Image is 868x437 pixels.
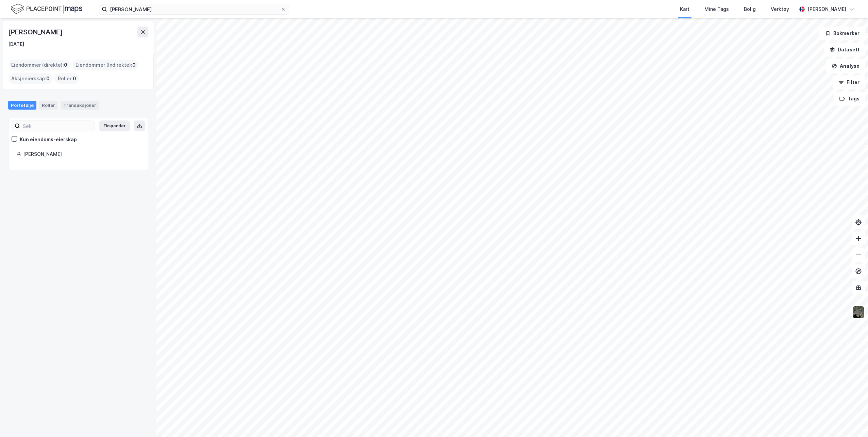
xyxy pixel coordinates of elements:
div: Bolig [744,5,756,13]
button: Datasett [824,43,865,56]
div: Mine Tags [704,5,729,13]
div: Aksjeeierskap : [9,73,52,84]
div: Kun eiendoms-eierskap [20,135,77,144]
div: Roller [39,101,58,110]
div: [PERSON_NAME] [807,5,846,13]
button: Bokmerker [819,27,865,40]
div: Eiendommer (Indirekte) : [73,60,138,70]
div: Portefølje [8,101,36,110]
div: Kart [680,5,689,13]
button: Ekspander [99,120,130,131]
span: 0 [64,61,67,69]
button: Tags [834,92,865,106]
span: 0 [73,75,76,83]
div: Roller : [55,73,79,84]
input: Søk på adresse, matrikkel, gårdeiere, leietakere eller personer [107,4,281,14]
iframe: Chat Widget [834,404,868,437]
button: Filter [833,76,865,89]
div: [PERSON_NAME] [23,150,140,158]
div: Verktøy [771,5,789,13]
div: Eiendommer (direkte) : [9,60,70,70]
span: 0 [132,61,136,69]
button: Analyse [826,59,865,73]
div: Transaksjoner [61,101,99,110]
input: Søk [20,121,95,131]
div: [PERSON_NAME] [8,27,64,37]
div: [DATE] [8,40,24,48]
span: 0 [46,75,50,83]
img: logo.f888ab2527a4732fd821a326f86c7f29.svg [11,3,82,15]
img: 9k= [852,306,865,319]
